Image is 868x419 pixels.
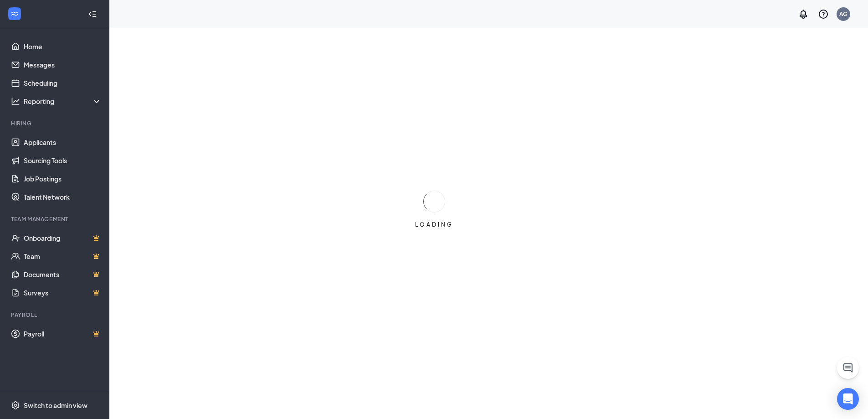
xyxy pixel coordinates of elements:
[24,401,87,410] div: Switch to admin view
[24,284,102,302] a: SurveysCrown
[11,215,100,223] div: Team Management
[24,133,102,151] a: Applicants
[818,9,829,20] svg: QuestionInfo
[24,188,102,206] a: Talent Network
[839,10,847,18] div: AG
[24,170,102,188] a: Job Postings
[11,119,100,127] div: Hiring
[798,9,809,20] svg: Notifications
[411,221,457,228] div: LOADING
[24,74,102,92] a: Scheduling
[10,9,19,18] svg: WorkstreamLogo
[88,10,97,19] svg: Collapse
[24,97,102,106] div: Reporting
[24,247,102,265] a: TeamCrown
[11,401,20,410] svg: Settings
[842,362,853,373] svg: ChatActive
[24,56,102,74] a: Messages
[24,229,102,247] a: OnboardingCrown
[24,265,102,284] a: DocumentsCrown
[11,97,20,106] svg: Analysis
[837,357,859,379] button: ChatActive
[11,311,100,319] div: Payroll
[837,388,859,410] div: Open Intercom Messenger
[24,37,102,56] a: Home
[24,151,102,170] a: Sourcing Tools
[24,325,102,343] a: PayrollCrown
